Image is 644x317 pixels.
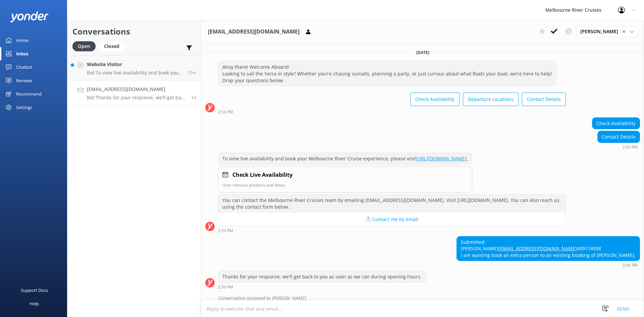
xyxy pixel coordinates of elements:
[10,11,49,22] img: yonder-white-logo.png
[457,236,640,261] div: Submitted: [PERSON_NAME] 409174938 I am wanting book an extra person to an existing booking of [P...
[232,171,292,179] h4: Check Live Availability
[16,60,33,74] div: Chatbot
[410,93,460,106] button: Check Availability
[412,50,433,55] span: [DATE]
[30,297,39,310] div: Help
[16,47,29,60] div: Inbox
[592,118,640,129] div: Check Availability
[205,293,640,304] div: 2025-09-18T05:22:32.234
[218,213,566,226] button: 📩 Contact me by email
[87,86,186,93] h4: [EMAIL_ADDRESS][DOMAIN_NAME]
[72,41,96,51] div: Open
[416,155,468,162] a: [URL][DOMAIN_NAME].
[623,145,638,149] strong: 2:53 PM
[580,28,622,35] span: [PERSON_NAME]
[463,93,519,106] button: Departure Locations
[218,153,472,164] div: To view live availability and book your Melbourne River Cruise experience, please visit
[457,263,640,267] div: Sep 18 2025 02:56pm (UTC +10:00) Australia/Sydney
[522,93,566,106] button: Contact Details
[218,293,640,304] div: Conversation assigned to [PERSON_NAME].
[597,145,640,149] div: Sep 18 2025 02:53pm (UTC +10:00) Australia/Sydney
[87,61,182,68] h4: Website Visitor
[16,87,42,101] div: Recommend
[72,25,196,38] h2: Conversations
[21,283,48,297] div: Support Docs
[87,70,182,76] p: Bot: To view live availability and book your Melbourne River Cruise experience, please visit [URL...
[222,182,468,188] p: User chooses products and dates.
[498,245,577,252] a: [EMAIL_ADDRESS][DOMAIN_NAME]
[623,263,638,267] strong: 2:56 PM
[72,42,99,50] a: Open
[622,29,626,35] span: ✕
[218,229,233,233] strong: 2:53 PM
[218,285,233,289] strong: 2:56 PM
[16,74,32,87] div: Reviews
[99,42,128,50] a: Closed
[218,110,233,114] strong: 2:53 PM
[16,101,32,114] div: Settings
[577,26,637,37] div: Assign User
[99,41,124,51] div: Closed
[218,284,426,289] div: Sep 18 2025 02:56pm (UTC +10:00) Australia/Sydney
[67,81,201,106] a: [EMAIL_ADDRESS][DOMAIN_NAME]Bot:Thanks for your response, we'll get back to you as soon as we can...
[87,95,186,101] p: Bot: Thanks for your response, we'll get back to you as soon as we can during opening hours.
[16,34,29,47] div: Home
[218,109,566,114] div: Sep 18 2025 02:53pm (UTC +10:00) Australia/Sydney
[598,131,640,143] div: Contact Details
[218,228,566,233] div: Sep 18 2025 02:53pm (UTC +10:00) Australia/Sydney
[191,95,196,100] span: Sep 18 2025 02:56pm (UTC +10:00) Australia/Sydney
[218,61,556,86] div: Ahoy there! Welcome Aboard! Looking to sail the Yarra in style? Whether you're chasing sunsets, p...
[218,271,426,282] div: Thanks for your response, we'll get back to you as soon as we can during opening hours.
[67,55,201,81] a: Website VisitorBot:To view live availability and book your Melbourne River Cruise experience, ple...
[187,69,196,75] span: Sep 19 2025 03:24pm (UTC +10:00) Australia/Sydney
[208,28,300,36] h3: [EMAIL_ADDRESS][DOMAIN_NAME]
[218,195,566,212] div: You can contact the Melbourne River Cruises team by emailing [EMAIL_ADDRESS][DOMAIN_NAME]. Visit ...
